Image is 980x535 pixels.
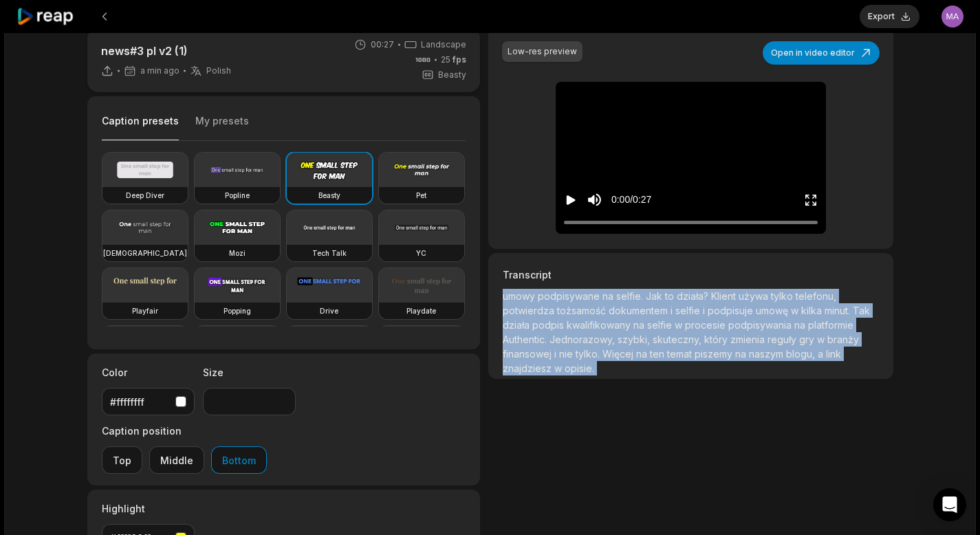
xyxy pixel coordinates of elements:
[586,191,603,208] button: Mute sound
[508,45,577,58] div: Low-res preview
[650,348,667,360] span: ten
[728,319,794,331] span: podpisywania
[103,248,187,259] h3: [DEMOGRAPHIC_DATA]
[860,5,919,28] button: Export
[818,348,826,360] span: a
[559,348,576,360] span: nie
[853,305,870,316] span: Tak
[195,114,249,140] button: My presets
[564,187,578,212] button: Play video
[653,334,704,345] span: skuteczny,
[206,65,231,76] span: Polish
[102,388,195,415] button: #ffffffff
[576,348,602,360] span: tylko.
[675,319,685,331] span: w
[767,334,799,345] span: reguły
[763,41,880,65] button: Open in video editor
[140,65,179,76] span: a min ago
[675,305,703,316] span: selfie
[602,348,636,360] span: Więcej
[126,190,164,201] h3: Deep Diver
[102,446,142,474] button: Top
[557,305,609,316] span: tożsamość
[421,39,466,51] span: Landscape
[503,267,878,282] h3: Transcript
[801,305,825,316] span: kilka
[611,193,651,207] div: 0:00 / 0:27
[102,501,195,516] label: Highlight
[794,319,808,331] span: na
[549,334,618,345] span: Jednorazowy,
[538,290,602,302] span: podpisywane
[132,305,158,316] h3: Playfair
[667,348,695,360] span: temat
[211,446,267,474] button: Bottom
[320,305,338,316] h3: Drive
[825,305,853,316] span: minut.
[312,248,347,259] h3: Tech Talk
[602,290,616,302] span: na
[677,290,711,302] span: działa?
[438,69,466,81] span: Beasty
[708,305,756,316] span: podpisuje
[695,348,735,360] span: piszemy
[503,290,538,302] span: umowy
[371,39,394,51] span: 00:27
[633,319,647,331] span: na
[618,334,653,345] span: szybki,
[804,187,818,212] button: Enter Fullscreen
[318,190,340,201] h3: Beasty
[704,334,730,345] span: który
[416,248,426,259] h3: YC
[799,334,817,345] span: gry
[203,365,296,380] label: Size
[817,334,827,345] span: w
[730,334,767,345] span: zmienia
[229,248,246,259] h3: Mozi
[616,290,646,302] span: selfie.
[671,305,675,316] span: i
[756,305,791,316] span: umowę
[406,305,436,316] h3: Playdate
[567,319,633,331] span: kwalifikowany
[503,362,554,374] span: znajdziesz
[647,319,675,331] span: selfie
[646,290,665,302] span: Jak
[453,54,466,65] span: fps
[503,348,554,360] span: finansowej
[786,348,818,360] span: blogu,
[685,319,728,331] span: procesie
[636,348,650,360] span: na
[101,43,231,59] p: news#3 pl v2 (1)
[826,348,841,360] span: link
[503,334,549,345] span: Authentic.
[149,446,204,474] button: Middle
[102,365,195,380] label: Color
[735,348,749,360] span: na
[503,305,557,316] span: potwierdza
[749,348,786,360] span: naszym
[441,54,466,66] span: 25
[609,305,671,316] span: dokumentem
[791,305,801,316] span: w
[739,290,771,302] span: używa
[554,362,565,374] span: w
[796,290,836,302] span: telefonu,
[102,114,179,141] button: Caption presets
[102,424,267,438] label: Caption position
[771,290,796,302] span: tylko
[827,334,859,345] span: branży
[711,290,739,302] span: Klient
[808,319,853,331] span: platformie
[532,319,567,331] span: podpis
[225,190,250,201] h3: Popline
[416,190,426,201] h3: Pet
[933,488,966,521] div: Open Intercom Messenger
[224,305,251,316] h3: Popping
[665,290,677,302] span: to
[703,305,708,316] span: i
[565,362,594,374] span: opisie.
[503,319,532,331] span: działa
[110,395,170,409] div: #ffffffff
[554,348,559,360] span: i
